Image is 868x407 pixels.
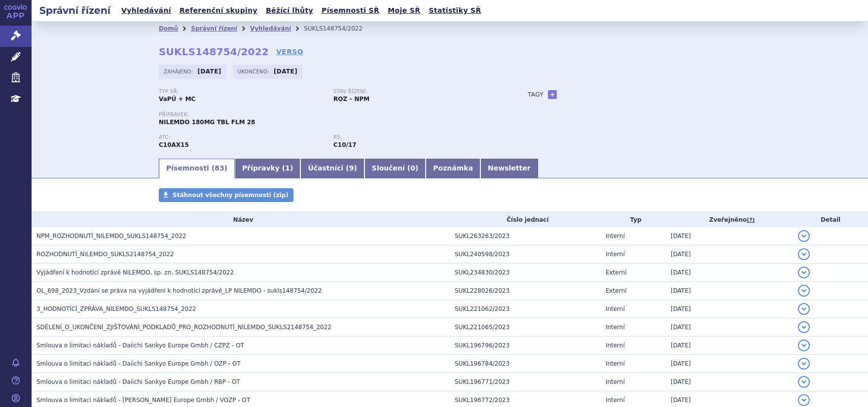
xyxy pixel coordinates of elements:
th: Název [32,212,450,227]
a: Písemnosti (83) [159,159,235,178]
span: Externí [606,269,626,276]
a: Domů [159,25,178,32]
span: Ukončeno: [238,68,271,75]
th: Typ [601,212,666,227]
a: Newsletter [480,159,538,178]
a: Vyhledávání [250,25,291,32]
a: Stáhnout všechny písemnosti (zip) [159,188,293,202]
span: Interní [606,251,625,258]
span: SDĚLENÍ_O_UKONČENÍ_ZJIŠŤOVÁNÍ_PODKLADŮ_PRO_ROZHODNUTÍ_NILEMDO_SUKLS2148754_2022 [36,324,331,331]
span: NILEMDO 180MG TBL FLM 28 [159,119,255,126]
a: Správní řízení [191,25,237,32]
strong: SUKLS148754/2022 [159,46,269,58]
td: SUKL228026/2023 [450,282,601,300]
span: 9 [349,164,354,172]
span: OL_698_2023_Vzdání se práva na vyjádření k hodnotící zprávě_LP NILEMDO - sukls148754/2022 [36,287,322,294]
button: detail [798,376,810,388]
td: SUKL196771/2023 [450,373,601,391]
td: SUKL196796/2023 [450,337,601,355]
span: Smlouva o limitaci nákladů - Daiichi Sankyo Europe Gmbh / CZPZ - OT [36,342,244,349]
span: 1 [285,164,290,172]
span: Externí [606,287,626,294]
button: detail [798,267,810,278]
p: Stav řízení: [333,89,498,95]
td: SUKL240598/2023 [450,245,601,264]
p: RS: [333,135,498,140]
strong: VaPÚ + MC [159,96,195,102]
span: Smlouva o limitaci nákladů - Daiichi Sankyo Europe Gmbh / RBP - OT [36,378,240,385]
a: Písemnosti SŘ [319,4,382,17]
td: [DATE] [666,282,793,300]
a: Běžící lhůty [263,4,316,17]
span: Smlouva o limitaci nákladů - Daiichi Sankyo Europe Gmbh / OZP - OT [36,360,241,367]
span: 3_HODNOTÍCÍ_ZPRÁVA_NILEMDO_SUKLS148754_2022 [36,305,196,312]
span: Zahájeno: [164,68,195,75]
span: NPM_ROZHODNUTÍ_NILEMDO_SUKLS148754_2022 [36,233,186,239]
button: detail [798,248,810,260]
a: + [548,90,557,99]
span: ROZHODNUTÍ_NILEMDO_SUKLS2148754_2022 [36,251,174,258]
strong: kyselina bempedoová [333,141,357,148]
strong: ROZ – NPM [333,96,369,102]
td: [DATE] [666,264,793,282]
h3: Tagy [528,89,543,101]
a: Referenční skupiny [177,4,260,17]
th: Detail [793,212,868,227]
strong: [DATE] [274,68,297,75]
span: Interní [606,305,625,312]
p: Přípravek: [159,112,508,118]
th: Číslo jednací [450,212,601,227]
h2: Správní řízení [32,3,118,17]
button: detail [798,339,810,351]
td: SUKL196784/2023 [450,355,601,373]
td: SUKL221065/2023 [450,318,601,337]
td: [DATE] [666,300,793,318]
a: Statistiky SŘ [426,4,484,17]
span: Interní [606,324,625,331]
td: [DATE] [666,373,793,391]
span: Vyjádření k hodnotící zprávě NILEMDO, sp. zn. SUKLS148754/2022 [36,269,234,276]
a: Poznámka [426,159,480,178]
button: detail [798,321,810,333]
a: Moje SŘ [385,4,423,17]
span: Interní [606,360,625,367]
button: detail [798,303,810,315]
a: Účastníci (9) [300,159,364,178]
td: [DATE] [666,355,793,373]
td: [DATE] [666,227,793,245]
a: Vyhledávání [118,4,174,17]
a: Sloučení (0) [364,159,426,178]
span: Interní [606,378,625,385]
span: Smlouva o limitaci nákladů - Daiichi Sankyo Europe Gmbh / VOZP - OT [36,397,250,404]
strong: [DATE] [198,68,221,75]
td: SUKL263263/2023 [450,227,601,245]
li: SUKLS148754/2022 [304,21,375,36]
td: [DATE] [666,245,793,264]
button: detail [798,394,810,406]
span: 83 [215,164,224,172]
span: Interní [606,233,625,239]
p: ATC: [159,135,324,140]
span: Interní [606,397,625,404]
td: SUKL221062/2023 [450,300,601,318]
a: VERSO [276,47,303,57]
span: 0 [410,164,415,172]
td: [DATE] [666,337,793,355]
button: detail [798,230,810,242]
button: detail [798,285,810,297]
a: Přípravky (1) [235,159,300,178]
span: Interní [606,342,625,349]
td: SUKL234830/2023 [450,264,601,282]
strong: KYSELINA BEMPEDOOVÁ [159,141,189,148]
abbr: (?) [747,217,755,224]
span: Stáhnout všechny písemnosti (zip) [173,192,289,199]
th: Zveřejněno [666,212,793,227]
p: Typ SŘ: [159,89,324,95]
td: [DATE] [666,318,793,337]
button: detail [798,358,810,370]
